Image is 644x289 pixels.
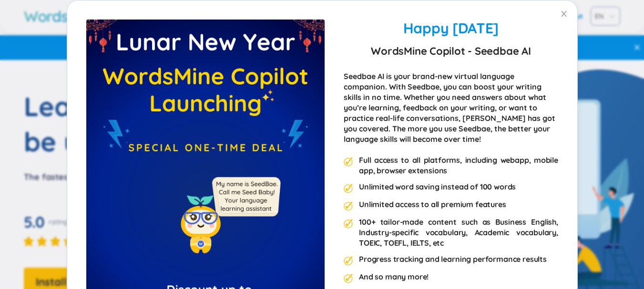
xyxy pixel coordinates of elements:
button: Close [551,0,577,27]
div: Progress tracking and learning performance results [359,254,547,266]
img: premium [344,157,353,167]
div: 100+ tailor-made content such as Business English, Industry-specific vocabulary, Academic vocabul... [359,217,558,248]
div: And so many more! [359,271,429,283]
img: premium [344,256,353,266]
img: premium [344,219,353,229]
span: close [560,10,568,18]
img: premium [344,274,353,283]
div: Seedbae AI is your brand-new virtual language companion. With Seedbae, you can boost your writing... [344,71,558,144]
img: premium [344,201,353,211]
img: premium [344,184,353,193]
div: Unlimited access to all premium features [359,199,506,211]
strong: WordsMine Copilot - Seedbae AI [371,42,531,60]
div: Full access to all platforms, including webapp, mobile app, browser extensions [359,155,558,176]
div: Unlimited word saving instead of 100 words [359,181,516,193]
span: Happy [DATE] [403,19,498,37]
